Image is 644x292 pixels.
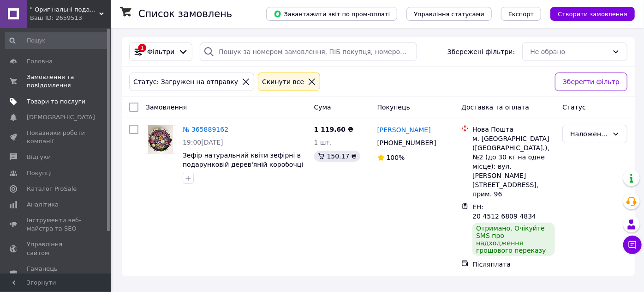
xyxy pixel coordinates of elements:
[555,73,627,91] button: Зберегти фільтр
[563,77,620,87] span: Зберегти фільтр
[27,113,95,122] span: [DEMOGRAPHIC_DATA]
[27,169,52,177] span: Покупці
[472,260,555,269] div: Післяплата
[562,103,586,111] span: Статус
[623,236,642,254] button: Чат з покупцем
[27,129,85,146] span: Показники роботи компанії
[314,139,332,146] span: 1 шт.
[131,77,240,87] div: Статус: Загружен на отправку
[447,47,515,56] span: Збережені фільтри:
[260,77,306,87] div: Cкинути все
[27,73,85,90] span: Замовлення та повідомлення
[27,185,77,193] span: Каталог ProSale
[387,154,405,161] span: 100%
[147,47,174,56] span: Фільтри
[183,152,303,177] a: Зефір натуральний квіти зефірні в подарунковій дерев'яній коробочці Хеппі 3003055
[27,97,85,106] span: Товари та послуги
[27,153,51,161] span: Відгуки
[314,103,331,111] span: Cума
[27,265,85,281] span: Гаманець компанії
[570,129,608,139] div: Наложенный платеж
[541,10,635,17] a: Створити замовлення
[138,8,232,19] h1: Список замовлень
[146,103,187,111] span: Замовлення
[266,7,397,21] button: Завантажити звіт по пром-оплаті
[27,201,59,209] span: Аналітика
[314,126,354,133] span: 1 119.60 ₴
[5,32,109,49] input: Пошук
[406,7,492,21] button: Управління статусами
[472,203,536,220] span: ЕН: 20 4512 6809 4834
[472,223,555,256] div: Отримано. Очікуйте SMS про надходження грошового переказу
[27,57,53,66] span: Головна
[314,151,360,162] div: 150.17 ₴
[414,11,484,18] span: Управління статусами
[146,125,175,154] a: Фото товару
[461,103,529,111] span: Доставка та оплата
[30,14,111,22] div: Ваш ID: 2659513
[27,216,85,233] span: Інструменти веб-майстра та SEO
[183,139,223,146] span: 19:00[DATE]
[27,240,85,257] span: Управління сайтом
[377,125,431,134] a: [PERSON_NAME]
[148,125,173,154] img: Фото товару
[472,125,555,134] div: Нова Пошта
[558,11,627,18] span: Створити замовлення
[200,43,417,61] input: Пошук за номером замовлення, ПІБ покупця, номером телефону, Email, номером накладної
[274,10,390,18] span: Завантажити звіт по пром-оплаті
[377,139,436,146] span: [PHONE_NUMBER]
[501,7,542,21] button: Експорт
[183,126,228,133] a: № 365889162
[30,6,99,14] span: " Оригінальні подарунки " Інтернет - магазин ( оригинальныеподарки.com )
[530,47,608,57] div: Не обрано
[472,134,555,199] div: м. [GEOGRAPHIC_DATA] ([GEOGRAPHIC_DATA].), №2 (до 30 кг на одне місце): вул. [PERSON_NAME][STREET...
[508,11,534,18] span: Експорт
[377,103,410,111] span: Покупець
[550,7,635,21] button: Створити замовлення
